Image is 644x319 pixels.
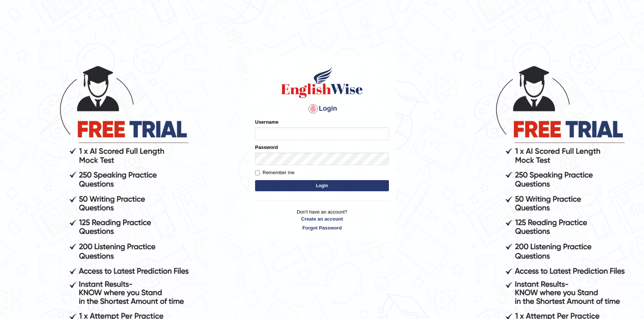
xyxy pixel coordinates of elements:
button: Login [255,180,389,191]
label: Remember me [255,169,294,176]
label: Password [255,144,278,151]
a: Create an account [255,215,389,222]
img: Logo of English Wise sign in for intelligent practice with AI [280,66,364,99]
a: Forgot Password [255,224,389,231]
input: Remember me [255,170,260,175]
label: Username [255,118,278,126]
p: Don't have an account? [255,208,389,231]
h4: Login [255,103,389,115]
